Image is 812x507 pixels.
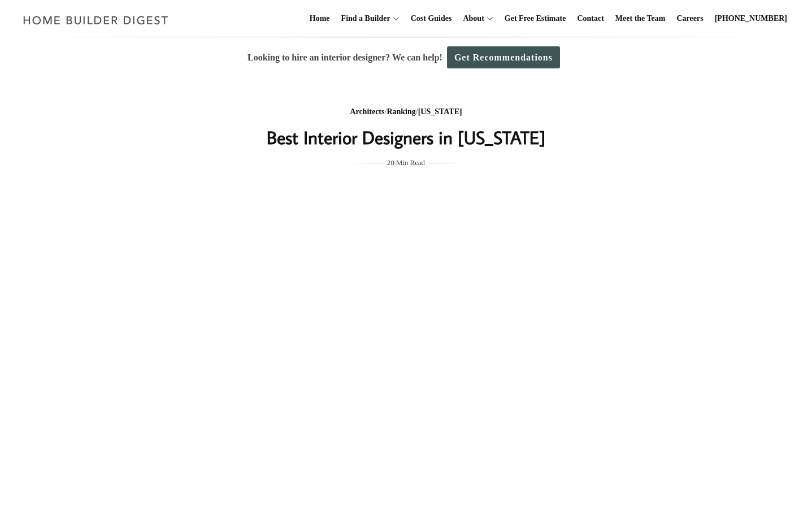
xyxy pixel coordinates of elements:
a: Home [305,1,335,37]
img: Home Builder Digest [18,9,173,31]
h1: Best Interior Designers in [US_STATE] [181,124,632,151]
a: Get Free Estimate [500,1,571,37]
a: Find a Builder [337,1,390,37]
a: Careers [672,1,708,37]
a: About [458,1,484,37]
div: / / [181,105,632,119]
a: Contact [572,1,608,37]
a: Get Recommendations [447,46,560,68]
a: Cost Guides [406,1,457,37]
span: 20 Min Read [387,157,425,169]
a: Meet the Team [611,1,670,37]
a: [US_STATE] [418,107,462,116]
a: Architects [350,107,384,116]
a: Ranking [387,107,415,116]
a: [PHONE_NUMBER] [710,1,792,37]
